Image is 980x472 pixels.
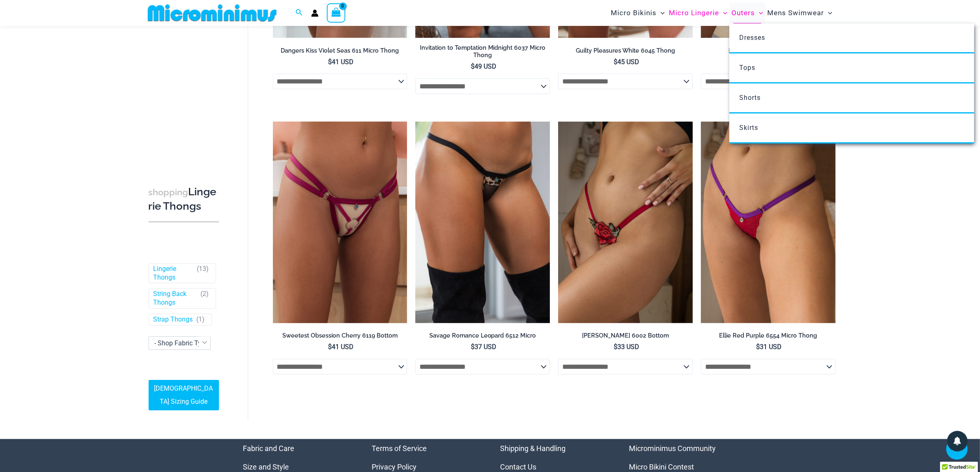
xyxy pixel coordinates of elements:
[701,47,836,58] a: Nights Fall Pink 6046 Thong
[656,2,665,23] span: Menu Toggle
[609,2,667,23] a: Micro BikinisMenu ToggleMenu Toggle
[471,62,496,70] bdi: 49 USD
[719,2,727,23] span: Menu Toggle
[558,47,693,58] a: Guilty Pleasures White 6045 Thong
[273,332,407,342] a: Sweetest Obsession Cherry 6119 Bottom
[629,463,694,471] a: Micro Bikini Contest
[415,44,550,62] a: Invitation to Temptation Midnight 6037 Micro Thong
[415,332,550,342] a: Savage Romance Leopard 6512 Micro
[701,122,836,323] a: Ellie RedPurple 6554 Micro Thong 04Ellie RedPurple 6554 Micro Thong 05Ellie RedPurple 6554 Micro ...
[611,2,656,23] span: Micro Bikinis
[739,64,755,72] span: Tops
[757,343,760,351] span: $
[199,315,203,323] span: 1
[729,23,974,53] a: Dresses
[614,343,617,351] span: $
[154,315,193,324] a: Strap Thongs
[197,315,205,324] span: ( )
[755,2,763,23] span: Menu Toggle
[558,122,693,323] a: Carla Red 6002 Bottom 05Carla Red 6002 Bottom 03Carla Red 6002 Bottom 03
[273,332,407,340] h2: Sweetest Obsession Cherry 6119 Bottom
[273,47,407,55] h2: Dangers Kiss Violet Seas 611 Micro Thong
[765,2,834,23] a: Mens SwimwearMenu ToggleMenu Toggle
[144,4,280,22] img: MM SHOP LOGO FLAT
[154,264,193,282] a: Lingerie Thongs
[415,122,550,323] a: Savage Romance Leopard 6512 Micro 01Savage Romance Leopard 6512 Micro 02Savage Romance Leopard 65...
[558,332,693,342] a: [PERSON_NAME] 6002 Bottom
[328,343,332,351] span: $
[296,8,303,18] a: Search icon link
[415,332,550,340] h2: Savage Romance Leopard 6512 Micro
[415,44,550,59] h2: Invitation to Temptation Midnight 6037 Micro Thong
[824,2,832,23] span: Menu Toggle
[328,343,354,351] bdi: 41 USD
[667,2,729,23] a: Micro LingerieMenu ToggleMenu Toggle
[558,332,693,340] h2: [PERSON_NAME] 6002 Bottom
[614,58,617,66] span: $
[729,2,765,23] a: OutersMenu ToggleMenu Toggle
[149,187,189,197] span: shopping
[701,47,836,55] h2: Nights Fall Pink 6046 Thong
[471,62,475,70] span: $
[273,122,407,323] img: Sweetest Obsession Cherry 6119 Bottom 1939 01
[731,2,755,23] span: Outers
[701,332,836,340] h2: Ellie Red Purple 6554 Micro Thong
[729,53,974,83] a: Tops
[154,290,197,307] a: String Back Thongs
[701,122,836,323] img: Ellie RedPurple 6554 Micro Thong 04
[558,122,693,323] img: Carla Red 6002 Bottom 05
[757,343,782,351] bdi: 31 USD
[149,185,219,213] h3: Lingerie Thongs
[739,124,758,132] span: Skirts
[273,47,407,58] a: Dangers Kiss Violet Seas 611 Micro Thong
[471,343,475,351] span: $
[767,2,824,23] span: Mens Swimwear
[372,463,417,471] a: Privacy Policy
[729,113,974,143] a: Skirts
[739,94,761,102] span: Shorts
[729,83,974,113] a: Shorts
[199,264,207,272] span: 13
[155,339,209,347] span: - Shop Fabric Type
[327,3,346,22] a: View Shopping Cart, empty
[203,290,207,298] span: 2
[311,9,319,17] a: Account icon link
[614,343,639,351] bdi: 33 USD
[629,444,716,453] a: Microminimus Community
[415,122,550,323] img: Savage Romance Leopard 6512 Micro 01
[243,444,295,453] a: Fabric and Care
[558,47,693,55] h2: Guilty Pleasures White 6045 Thong
[471,343,496,351] bdi: 37 USD
[149,336,211,350] span: - Shop Fabric Type
[614,58,639,66] bdi: 45 USD
[701,332,836,342] a: Ellie Red Purple 6554 Micro Thong
[608,1,836,25] nav: Site Navigation
[149,380,219,410] a: [DEMOGRAPHIC_DATA] Sizing Guide
[372,444,427,453] a: Terms of Service
[669,2,719,23] span: Micro Lingerie
[273,122,407,323] a: Sweetest Obsession Cherry 6119 Bottom 1939 01Sweetest Obsession Cherry 1129 Bra 6119 Bottom 1939 ...
[328,58,332,66] span: $
[243,463,289,471] a: Size and Style
[739,34,765,42] span: Dresses
[500,444,566,453] a: Shipping & Handling
[328,58,354,66] bdi: 41 USD
[149,337,211,349] span: - Shop Fabric Type
[201,290,209,307] span: ( )
[500,463,537,471] a: Contact Us
[197,264,209,282] span: ( )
